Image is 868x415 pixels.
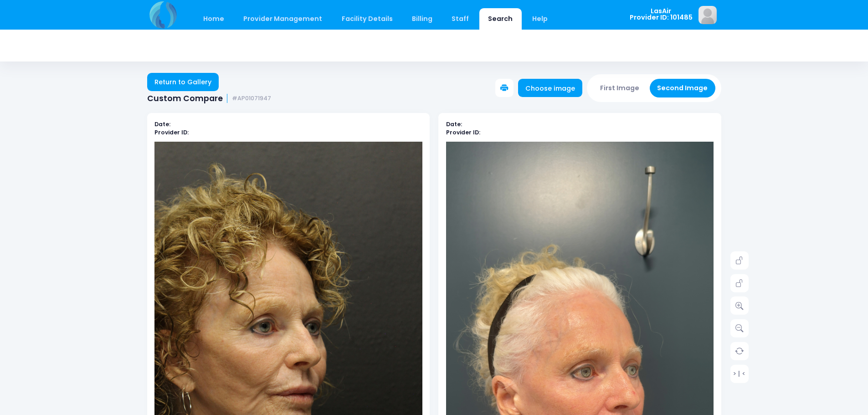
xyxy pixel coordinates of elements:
[523,8,556,30] a: Help
[630,8,693,21] span: LasAir Provider ID: 101485
[147,94,223,103] span: Custom Compare
[232,95,271,102] small: #AP01071947
[154,128,189,136] b: Provider ID:
[235,8,331,30] a: Provider Management
[518,79,583,97] a: Choose image
[730,364,749,383] a: > | <
[333,8,401,30] a: Facility Details
[403,8,441,30] a: Billing
[650,79,715,97] button: Second Image
[147,73,219,91] a: Return to Gallery
[154,120,170,128] b: Date:
[479,8,522,30] a: Search
[446,128,480,136] b: Provider ID:
[593,79,647,97] button: First Image
[699,6,717,24] img: image
[443,8,478,30] a: Staff
[195,8,233,30] a: Home
[446,120,462,128] b: Date:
